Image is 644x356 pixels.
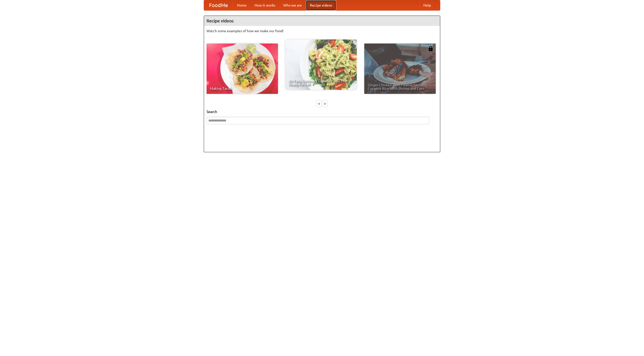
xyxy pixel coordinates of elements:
a: An Easy, Summery Tomato Pasta That's Ready for Fall [285,39,357,90]
h5: Search [207,109,437,114]
a: Home [233,0,251,10]
a: Making Tacos [207,44,278,94]
span: An Easy, Summery Tomato Pasta That's Ready for Fall [289,79,353,86]
a: How it works [251,0,279,10]
div: » [323,100,327,107]
a: Who we are [279,0,306,10]
img: 483408.png [428,46,433,51]
h4: Recipe videos [204,16,440,26]
a: FoodMe [204,0,233,10]
span: Making Tacos [210,87,274,90]
div: « [317,100,321,107]
a: Recipe videos [306,0,336,10]
a: Help [419,0,435,10]
p: Watch some examples of how we make our food! [207,28,437,33]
